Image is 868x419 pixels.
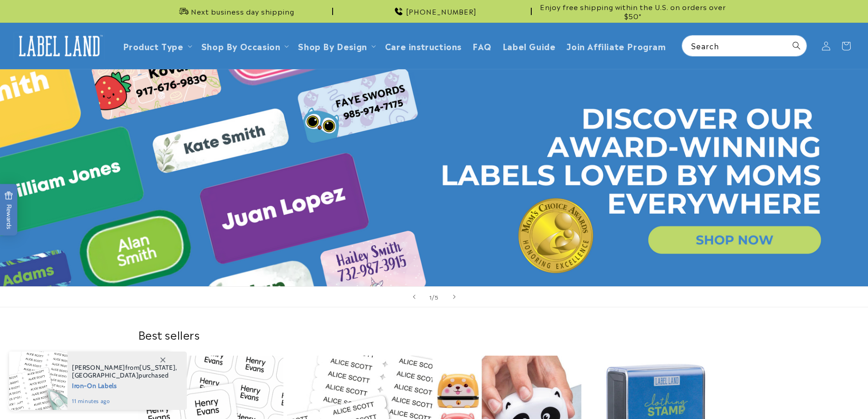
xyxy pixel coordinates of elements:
[467,35,497,57] a: FAQ
[191,7,294,16] span: Next business day shipping
[5,191,13,229] span: Rewards
[473,41,492,51] span: FAQ
[404,287,424,307] button: Previous slide
[201,41,281,51] span: Shop By Occasion
[777,380,859,410] iframe: Gorgias live chat messenger
[786,36,806,56] button: Search
[298,40,367,52] a: Shop By Design
[72,364,177,379] span: from , purchased
[561,35,671,57] a: Join Affiliate Program
[432,292,435,301] span: /
[385,41,462,51] span: Care instructions
[72,363,125,372] span: [PERSON_NAME]
[72,371,139,379] span: [GEOGRAPHIC_DATA]
[10,28,108,63] a: Label Land
[435,292,439,301] span: 5
[14,32,105,60] img: Label Land
[118,35,196,57] summary: Product Type
[535,2,730,20] span: Enjoy free shipping within the U.S. on orders over $50*
[429,292,432,301] span: 1
[406,7,477,16] span: [PHONE_NUMBER]
[123,40,184,52] a: Product Type
[293,35,379,57] summary: Shop By Design
[139,363,175,372] span: [US_STATE]
[503,41,556,51] span: Label Guide
[566,41,666,51] span: Join Affiliate Program
[380,35,467,57] a: Care instructions
[138,327,730,341] h2: Best sellers
[497,35,561,57] a: Label Guide
[444,287,464,307] button: Next slide
[196,35,293,57] summary: Shop By Occasion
